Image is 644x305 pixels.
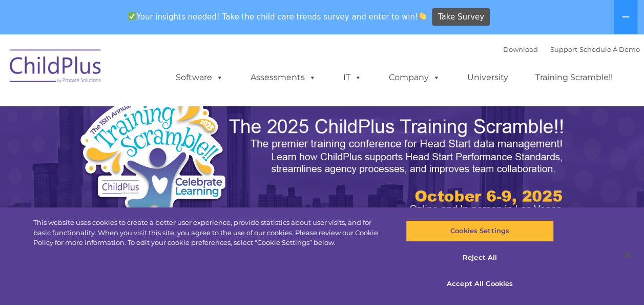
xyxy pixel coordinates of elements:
[419,12,426,20] img: 👏
[406,247,554,269] button: Reject All
[142,110,186,118] span: Phone number
[165,67,234,88] a: Software
[438,8,484,26] span: Take Survey
[550,45,577,53] a: Support
[579,45,640,53] a: Schedule A Demo
[406,273,554,295] button: Accept All Cookies
[5,42,107,93] img: ChildPlus by Procare Solutions
[33,218,386,248] div: This website uses cookies to create a better user experience, provide statistics about user visit...
[142,68,174,75] span: Last name
[616,244,639,266] button: Close
[240,67,326,88] a: Assessments
[432,8,490,26] a: Take Survey
[333,67,372,88] a: IT
[128,12,136,20] img: ✅
[406,220,554,242] button: Cookies Settings
[503,45,538,53] a: Download
[503,45,640,53] font: |
[124,7,431,27] span: Your insights needed! Take the child care trends survey and enter to win!
[457,67,518,88] a: University
[525,67,623,88] a: Training Scramble!!
[379,67,450,88] a: Company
